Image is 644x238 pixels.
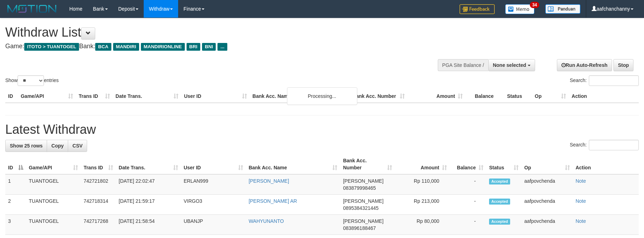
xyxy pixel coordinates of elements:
[395,195,450,215] td: Rp 213,000
[589,75,639,86] input: Search:
[18,75,44,86] select: Showentries
[246,154,340,174] th: Bank Acc. Name: activate to sort column ascending
[438,59,488,71] div: PGA Site Balance /
[530,2,539,8] span: 34
[5,174,26,195] td: 1
[202,43,216,51] span: BNI
[68,140,87,152] a: CSV
[5,154,26,174] th: ID: activate to sort column descending
[5,90,18,103] th: ID
[47,140,68,152] a: Copy
[26,154,81,174] th: Game/API: activate to sort column ascending
[489,219,510,225] span: Accepted
[450,215,486,235] td: -
[450,195,486,215] td: -
[521,174,573,195] td: aafpovchenda
[113,43,139,51] span: MANDIRI
[486,154,521,174] th: Status: activate to sort column ascending
[250,90,350,103] th: Bank Acc. Name
[395,174,450,195] td: Rp 110,000
[573,154,639,174] th: Action
[521,195,573,215] td: aafpovchenda
[489,199,510,205] span: Accepted
[575,218,586,224] a: Note
[287,87,357,105] div: Processing...
[450,174,486,195] td: -
[569,90,639,103] th: Action
[181,90,250,103] th: User ID
[493,62,526,68] span: None selected
[10,143,43,149] span: Show 25 rows
[532,90,569,103] th: Op
[249,178,289,184] a: [PERSON_NAME]
[570,140,639,150] label: Search:
[81,195,116,215] td: 742718314
[557,59,612,71] a: Run Auto-Refresh
[181,174,246,195] td: ERLAN999
[181,154,246,174] th: User ID: activate to sort column ascending
[5,123,639,137] h1: Latest Withdraw
[81,215,116,235] td: 742717268
[181,215,246,235] td: UBANJP
[450,154,486,174] th: Balance: activate to sort column ascending
[81,154,116,174] th: Trans ID: activate to sort column ascending
[570,75,639,86] label: Search:
[460,4,495,14] img: Feedback.jpg
[408,90,466,103] th: Amount
[26,195,81,215] td: TUANTOGEL
[81,174,116,195] td: 742721802
[343,198,383,204] span: [PERSON_NAME]
[343,218,383,224] span: [PERSON_NAME]
[5,195,26,215] td: 2
[51,143,64,149] span: Copy
[95,43,111,51] span: BCA
[5,4,59,14] img: MOTION_logo.png
[26,215,81,235] td: TUANTOGEL
[343,178,383,184] span: [PERSON_NAME]
[116,215,181,235] td: [DATE] 21:58:54
[26,174,81,195] td: TUANTOGEL
[545,4,580,14] img: panduan.png
[575,178,586,184] a: Note
[340,154,395,174] th: Bank Acc. Number: activate to sort column ascending
[5,215,26,235] td: 3
[217,43,227,51] span: ...
[521,215,573,235] td: aafpovchenda
[350,90,408,103] th: Bank Acc. Number
[343,225,376,231] span: Copy 083896188467 to clipboard
[116,195,181,215] td: [DATE] 21:59:17
[395,154,450,174] th: Amount: activate to sort column ascending
[589,140,639,150] input: Search:
[488,59,535,71] button: None selected
[72,143,83,149] span: CSV
[116,174,181,195] td: [DATE] 22:02:47
[395,215,450,235] td: Rp 80,000
[343,205,378,211] span: Copy 0895384321445 to clipboard
[521,154,573,174] th: Op: activate to sort column ascending
[187,43,200,51] span: BRI
[504,90,532,103] th: Status
[181,195,246,215] td: VIRGO3
[76,90,113,103] th: Trans ID
[5,43,422,50] h4: Game: Bank:
[613,59,633,71] a: Stop
[575,198,586,204] a: Note
[249,218,284,224] a: WAHYUNANTO
[141,43,185,51] span: MANDIRIONLINE
[24,43,79,51] span: ITOTO > TUANTOGEL
[249,198,297,204] a: [PERSON_NAME] AR
[505,4,535,14] img: Button%20Memo.svg
[116,154,181,174] th: Date Trans.: activate to sort column ascending
[113,90,181,103] th: Date Trans.
[5,25,422,39] h1: Withdraw List
[489,178,510,184] span: Accepted
[18,90,76,103] th: Game/API
[5,75,59,86] label: Show entries
[5,140,47,152] a: Show 25 rows
[343,185,376,191] span: Copy 083879998465 to clipboard
[466,90,504,103] th: Balance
